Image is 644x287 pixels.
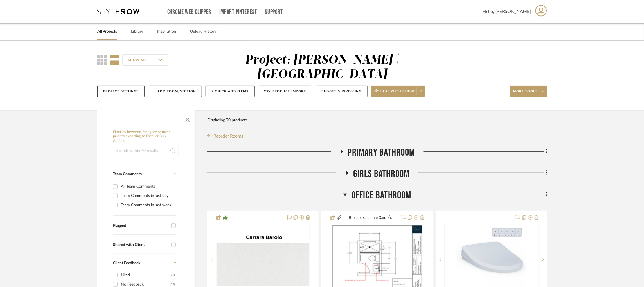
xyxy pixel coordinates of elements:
a: Library [131,28,143,35]
button: Budget & Invoicing [316,86,368,97]
button: More tools [510,86,547,97]
div: Flagged [113,223,168,228]
a: All Projects [97,28,117,35]
a: Chrome Web Clipper [167,10,211,14]
div: Team Comments in last day [121,191,175,200]
button: Project Settings [97,86,145,97]
h6: Filter by keyword, category or name prior to exporting to Excel or Bulk Actions [113,130,179,143]
span: Client Feedback [113,261,140,265]
div: Displaying 70 products [207,115,247,126]
a: Import Pinterest [219,10,257,14]
a: Support [265,10,283,14]
span: More tools [513,89,538,98]
div: Project: [PERSON_NAME] | [GEOGRAPHIC_DATA] [246,54,399,80]
div: Liked [121,270,170,279]
span: Office Bathroom [352,189,411,201]
img: Quartz Slab [217,233,309,286]
button: + Quick Add Items [206,86,255,97]
button: + Add Room/Section [148,86,202,97]
a: Inspiration [157,28,176,35]
div: Shared with Client [113,242,168,247]
button: CSV Product Import [258,86,312,97]
span: Reorder Rooms [214,133,244,140]
button: Reorder Rooms [207,133,244,140]
div: Team Comments in last week [121,200,175,209]
div: (22) [170,270,175,279]
span: Team Comments [113,172,142,176]
span: Primary Bathroom [348,147,415,159]
a: Upload History [190,28,216,35]
button: Close [182,113,193,124]
span: Girls Bathroom [353,168,410,180]
input: Search within 70 results [113,145,179,156]
span: Hello, [PERSON_NAME] [483,8,531,15]
span: Share with client [375,89,416,98]
button: Share with client [371,86,425,97]
div: All Team Comments [121,182,175,191]
button: Breckenr...idence 3.pdf [342,214,398,221]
